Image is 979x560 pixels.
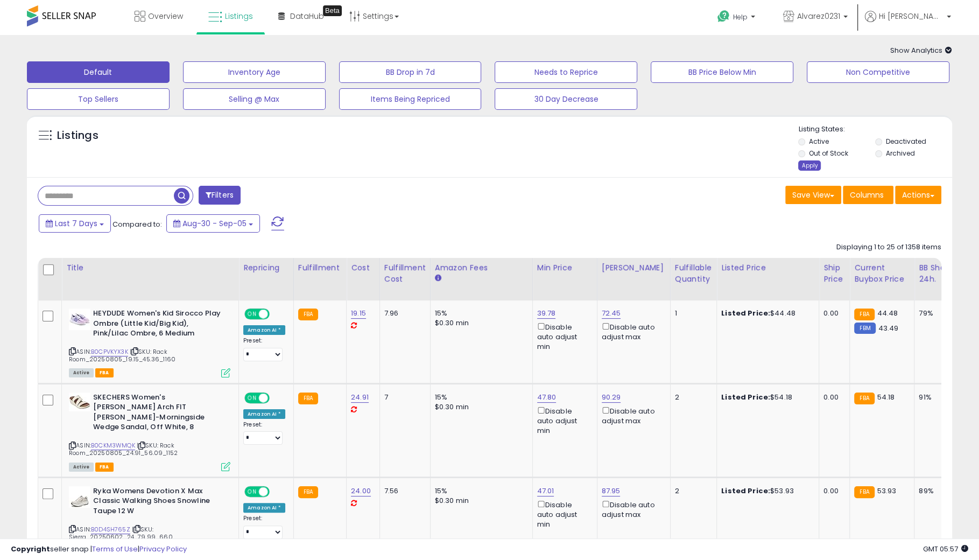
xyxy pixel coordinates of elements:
b: Listed Price: [721,392,770,402]
button: Selling @ Max [183,88,326,110]
button: Last 7 Days [39,214,111,233]
a: Hi [PERSON_NAME] [865,11,951,35]
button: BB Price Below Min [651,61,793,83]
div: Amazon AI * [243,503,285,513]
span: Compared to: [112,219,162,229]
span: Listings [225,11,253,22]
small: FBA [854,309,874,320]
span: All listings currently available for purchase on Amazon [69,368,94,377]
div: Preset: [243,421,285,445]
i: Get Help [717,10,730,23]
span: Hi [PERSON_NAME] [879,11,943,22]
span: Help [733,12,748,22]
strong: Copyright [11,544,50,554]
small: FBM [854,323,875,334]
div: 7 [384,393,422,402]
b: Listed Price: [721,486,770,496]
div: Disable auto adjust min [537,321,589,352]
div: $0.30 min [435,402,524,412]
h5: Listings [57,128,98,143]
b: HEYDUDE Women's Kid Sirocco Play Ombre (Little Kid/Big Kid), Pink/Lilac Ombre, 6 Medium [93,309,224,341]
div: Disable auto adjust max [602,321,662,342]
span: 2025-09-13 05:57 GMT [923,544,968,554]
small: FBA [298,393,318,404]
div: 15% [435,309,524,318]
div: Amazon Fees [435,262,528,274]
a: B0CKM3WMQK [91,441,135,450]
button: Inventory Age [183,61,326,83]
div: Disable auto adjust min [537,405,589,436]
div: ASIN: [69,486,230,554]
small: FBA [854,486,874,498]
a: B0D4SH765Z [91,525,130,534]
div: Fulfillable Quantity [675,262,712,285]
button: Aug-30 - Sep-05 [166,214,260,233]
span: 44.48 [877,308,898,318]
a: Privacy Policy [139,544,187,554]
div: Preset: [243,337,285,361]
div: ASIN: [69,393,230,470]
div: 79% [919,309,954,318]
div: 89% [919,486,954,496]
span: FBA [95,463,114,472]
button: 30 Day Decrease [495,88,637,110]
button: BB Drop in 7d [339,61,482,83]
a: 90.29 [602,392,621,403]
div: Preset: [243,515,285,539]
label: Deactivated [886,137,926,146]
div: 15% [435,393,524,402]
div: Tooltip anchor [323,5,342,16]
div: $44.48 [721,309,811,318]
span: Columns [850,190,884,200]
a: 47.01 [537,486,554,496]
button: Save View [785,186,841,204]
button: Columns [843,186,893,204]
span: ON [245,393,259,402]
button: Filters [199,186,241,205]
span: All listings currently available for purchase on Amazon [69,463,94,472]
div: Fulfillment Cost [384,262,426,285]
span: | SKU: Rack Room_20250805_19.15_45.36_1160 [69,347,175,363]
a: 87.95 [602,486,621,496]
span: ON [245,487,259,496]
div: 15% [435,486,524,496]
small: FBA [298,309,318,320]
button: Non Competitive [807,61,949,83]
div: Disable auto adjust min [537,499,589,529]
a: 72.45 [602,308,621,319]
span: 54.18 [877,392,895,402]
button: Needs to Reprice [495,61,637,83]
span: | SKU: Sierra_20250602_24_79.99_660 [69,525,173,541]
div: [PERSON_NAME] [602,262,666,274]
div: Listed Price [721,262,814,274]
div: Repricing [243,262,289,274]
div: Apply [798,160,821,171]
div: 1 [675,309,708,318]
span: FBA [95,368,114,377]
div: Amazon AI * [243,325,285,335]
span: Show Analytics [890,45,952,55]
img: 41z+6XxXi+L._SL40_.jpg [69,486,90,508]
div: Cost [351,262,375,274]
a: Terms of Use [92,544,138,554]
div: BB Share 24h. [919,262,958,285]
button: Default [27,61,170,83]
div: $0.30 min [435,318,524,328]
div: $53.93 [721,486,811,496]
a: 39.78 [537,308,556,319]
small: FBA [854,393,874,404]
button: Actions [895,186,941,204]
div: 7.56 [384,486,422,496]
div: $54.18 [721,393,811,402]
span: OFF [268,487,285,496]
span: DataHub [290,11,324,22]
span: | SKU: Rack Room_20250805_24.91_56.09_1152 [69,441,178,457]
div: 7.96 [384,309,422,318]
div: 91% [919,393,954,402]
div: 2 [675,393,708,402]
b: SKECHERS Women's [PERSON_NAME] Arch FIT [PERSON_NAME]-Morningside Wedge Sandal, Off White, 8 [93,393,224,435]
label: Out of Stock [809,149,848,158]
a: 24.91 [351,392,369,403]
img: 31TuIJpEQrL._SL40_.jpg [69,309,90,330]
label: Active [809,137,829,146]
